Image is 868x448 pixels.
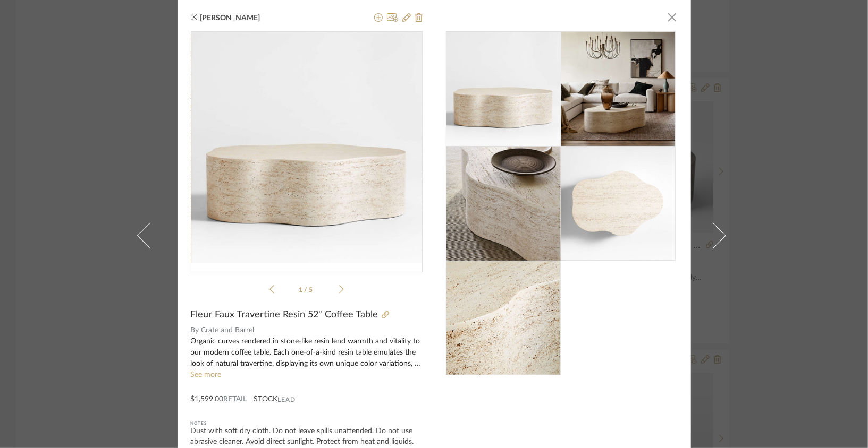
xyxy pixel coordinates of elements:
img: f3325aff-250a-4b24-b0fd-e53097323ab9_216x216.jpg [446,32,561,147]
div: Organic curves rendered in stone-like resin lend warmth and vitality to our modern coffee table. ... [191,336,423,369]
span: 5 [309,287,314,293]
span: STOCK [254,394,278,405]
span: Fleur Faux Travertine Resin 52" Coffee Table [191,309,378,321]
a: See more [191,371,222,378]
img: 8e0cea6f-11d3-4b6c-a1c0-83e141f2b666_216x216.jpg [561,32,676,147]
span: Lead [278,396,296,403]
img: 65f71e08-c3ce-481d-b32d-9792126d8799_216x216.jpg [561,146,676,261]
span: Crate and Barrel [201,325,423,336]
img: d310a5ff-803b-4d40-9190-55dc1fe7b971_216x216.jpg [446,261,561,375]
span: $1,599.00 [191,395,224,403]
div: 0 [191,32,422,263]
span: By [191,325,199,336]
img: f3325aff-250a-4b24-b0fd-e53097323ab9_436x436.jpg [191,32,423,263]
div: Notes [191,418,423,429]
span: Retail [224,395,247,403]
span: 1 [299,287,304,293]
span: [PERSON_NAME] [200,13,276,23]
button: Close [662,6,683,28]
img: 036d1bba-648a-493f-bdc5-4450ddea880a_216x216.jpg [446,147,561,261]
span: / [304,287,309,293]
